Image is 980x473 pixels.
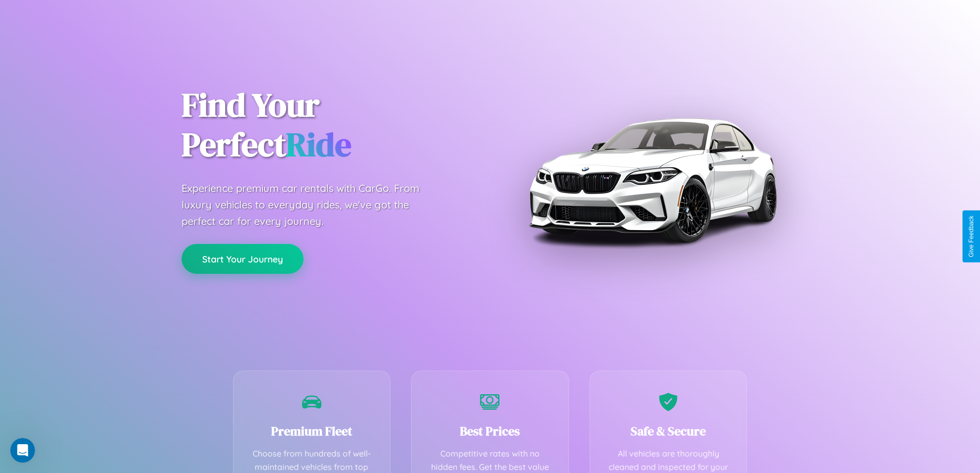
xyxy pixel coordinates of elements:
h3: Best Prices [427,423,553,440]
iframe: Intercom live chat [10,438,35,463]
div: Give Feedback [968,216,975,257]
h1: Find Your Perfect [182,85,475,165]
h3: Safe & Secure [605,423,732,440]
button: Start Your Journey [182,244,304,274]
p: Experience premium car rentals with CarGo. From luxury vehicles to everyday rides, we've got the ... [182,180,439,230]
h3: Premium Fleet [249,423,375,440]
img: Premium BMW car rental vehicle [524,51,781,309]
span: Ride [286,122,351,167]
